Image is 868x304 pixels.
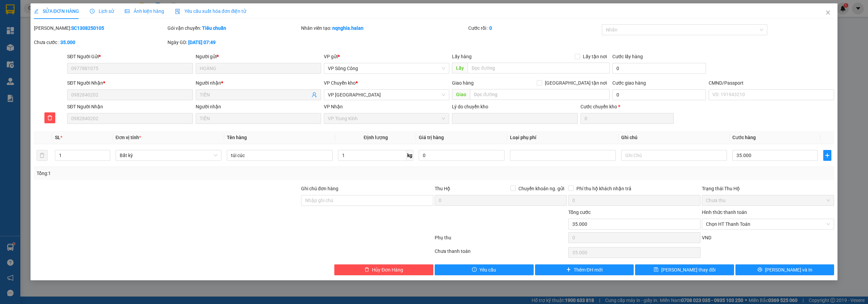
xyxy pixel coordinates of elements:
[535,264,634,275] button: plusThêm ĐH mới
[824,153,831,158] span: plus
[332,25,363,31] b: nqnghia.halan
[167,24,300,32] div: Gói vận chuyển:
[407,150,413,161] span: kg
[34,39,166,46] div: Chưa cước :
[574,185,634,192] span: Phí thu hộ khách nhận trả
[301,195,433,206] input: Ghi chú đơn hàng
[372,266,403,274] span: Hủy Đơn Hàng
[823,150,831,161] button: plus
[452,80,474,86] span: Giao hàng
[34,9,39,14] span: edit
[612,80,646,86] label: Cước giao hàng
[757,267,762,273] span: printer
[90,9,95,14] span: clock-circle
[334,264,433,275] button: deleteHủy Đơn Hàng
[90,8,114,14] span: Lịch sử
[67,53,193,60] div: SĐT Người Gửi
[612,63,706,74] input: Cước lấy hàng
[71,25,104,31] b: SC1308250105
[196,53,321,60] div: Người gửi
[34,8,79,14] span: SỬA ĐƠN HÀNG
[125,9,130,14] span: picture
[55,135,60,140] span: SL
[324,80,356,86] span: VP Chuyển kho
[328,90,445,100] span: VP Yên Bình
[324,103,449,110] div: VP Nhận
[202,25,226,31] b: Tiêu chuẩn
[312,92,317,97] span: user-add
[419,135,444,140] span: Giá trị hàng
[468,24,600,32] div: Cước rồi :
[34,24,166,32] div: [PERSON_NAME]:
[452,103,577,110] div: Lý do chuyển kho
[542,79,610,87] span: [GEOGRAPHIC_DATA] tận nơi
[621,150,727,161] input: Ghi Chú
[67,103,193,110] div: SĐT Người Nhận
[580,53,610,60] span: Lấy tận nơi
[125,8,164,14] span: Ảnh kiện hàng
[37,150,47,161] button: delete
[702,185,834,192] div: Trạng thái Thu Hộ
[479,266,496,274] span: Yêu cầu
[732,135,756,140] span: Cước hàng
[301,24,467,32] div: Nhân viên tạo:
[702,210,747,215] label: Hình thức thanh toán
[167,39,300,46] div: Ngày GD:
[452,63,468,73] span: Lấy
[735,264,834,275] button: printer[PERSON_NAME] và In
[516,185,567,192] span: Chuyển khoản ng. gửi
[227,135,247,140] span: Tên hàng
[44,112,55,123] button: delete
[434,234,568,246] div: Phụ thu
[301,186,338,191] label: Ghi chú đơn hàng
[196,79,321,87] div: Người nhận
[120,150,217,160] span: Bất kỳ
[566,267,571,273] span: plus
[363,135,388,140] span: Định lượng
[568,210,591,215] span: Tổng cước
[612,89,706,100] input: Cước giao hàng
[702,235,711,240] span: VND
[618,131,730,144] th: Ghi chú
[654,267,658,273] span: save
[580,103,674,110] div: Cước chuyển kho
[765,266,812,274] span: [PERSON_NAME] và In
[825,10,831,15] span: close
[709,79,834,87] div: CMND/Passport
[434,247,568,259] div: Chưa thanh toán
[661,266,715,274] span: [PERSON_NAME] thay đổi
[468,63,610,73] input: Dọc đường
[227,150,333,161] input: VD: Bàn, Ghế
[470,89,610,100] input: Dọc đường
[37,170,335,177] div: Tổng: 1
[175,8,246,14] span: Yêu cầu xuất hóa đơn điện tử
[67,79,193,87] div: SĐT Người Nhận
[472,267,477,273] span: exclamation-circle
[452,89,470,100] span: Giao
[435,264,534,275] button: exclamation-circleYêu cầu
[574,266,603,274] span: Thêm ĐH mới
[818,3,837,22] button: Close
[45,115,55,121] span: delete
[60,40,75,45] b: 35.000
[196,103,321,110] div: Người nhận
[706,195,830,205] span: Chưa thu
[635,264,734,275] button: save[PERSON_NAME] thay đổi
[452,54,472,59] span: Lấy hàng
[116,135,141,140] span: Đơn vị tính
[435,186,450,191] span: Thu Hộ
[188,40,216,45] b: [DATE] 07:49
[324,53,449,60] div: VP gửi
[364,267,369,273] span: delete
[328,113,445,124] span: VP Trung Kính
[612,54,643,59] label: Cước lấy hàng
[706,219,830,229] span: Chọn HT Thanh Toán
[489,25,492,31] b: 0
[507,131,618,144] th: Loại phụ phí
[175,9,180,14] img: icon
[328,63,445,73] span: VP Sông Công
